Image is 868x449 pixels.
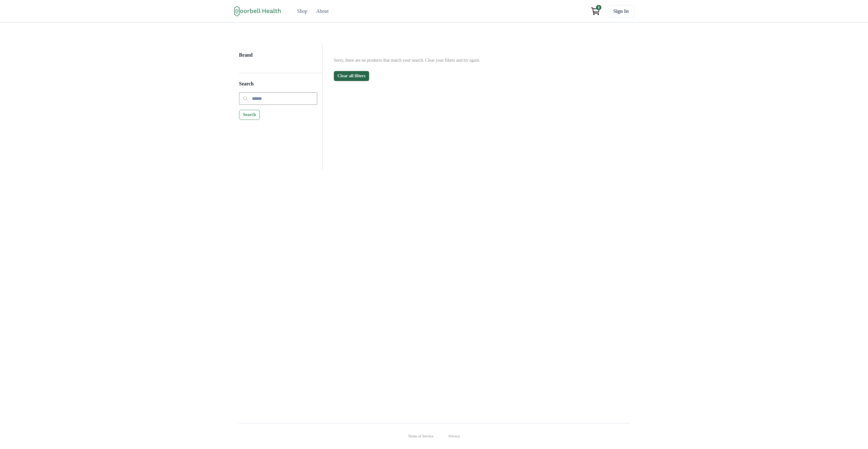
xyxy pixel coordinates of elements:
a: Terms of Service [408,433,434,439]
div: Shop [297,8,308,15]
a: Shop [294,5,311,18]
a: Privacy [449,433,460,439]
h5: Search [239,81,317,92]
a: About [312,5,332,18]
button: Search [239,110,260,120]
h5: Brand [239,52,317,64]
span: 0 [596,5,601,10]
a: Sign In [608,5,634,18]
a: View cart [588,5,603,18]
div: About [316,8,329,15]
p: Sorry, there are no products that match your search. Clear your filters and try again. [334,57,618,64]
button: Clear all filters [334,71,369,81]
